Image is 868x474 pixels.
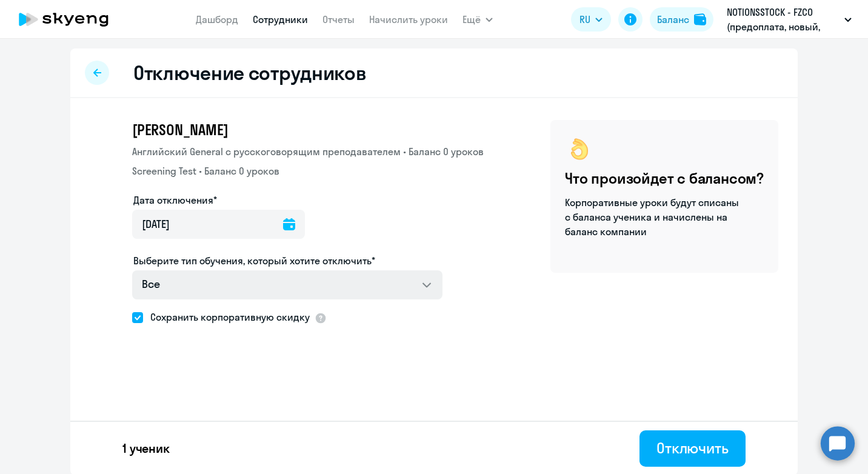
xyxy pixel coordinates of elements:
[462,7,493,32] button: Ещё
[369,13,448,25] a: Начислить уроки
[650,7,713,32] button: Балансbalance
[639,430,746,467] button: Отключить
[196,13,238,25] a: Дашборд
[132,164,484,178] p: Screening Test • Баланс 0 уроков
[143,310,310,324] span: Сохранить корпоративную скидку
[132,120,228,139] span: [PERSON_NAME]
[727,5,840,34] p: NOTIONSSTOCK - FZCO (предоплата, новый, 24г), Adnative LLC
[657,12,689,27] div: Баланс
[579,12,590,27] span: RU
[133,61,366,85] h2: Отключение сотрудников
[694,13,706,25] img: balance
[721,5,858,34] button: NOTIONSSTOCK - FZCO (предоплата, новый, 24г), Adnative LLC
[565,169,764,188] h4: Что произойдет с балансом?
[133,193,217,207] label: Дата отключения*
[132,210,305,239] input: дд.мм.гггг
[656,438,729,458] div: Отключить
[253,13,308,25] a: Сотрудники
[132,144,484,159] p: Английский General с русскоговорящим преподавателем • Баланс 0 уроков
[571,7,611,32] button: RU
[122,440,170,457] p: 1 ученик
[322,13,355,25] a: Отчеты
[462,12,481,27] span: Ещё
[565,195,741,239] p: Корпоративные уроки будут списаны с баланса ученика и начислены на баланс компании
[133,253,375,268] label: Выберите тип обучения, который хотите отключить*
[565,135,594,164] img: ok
